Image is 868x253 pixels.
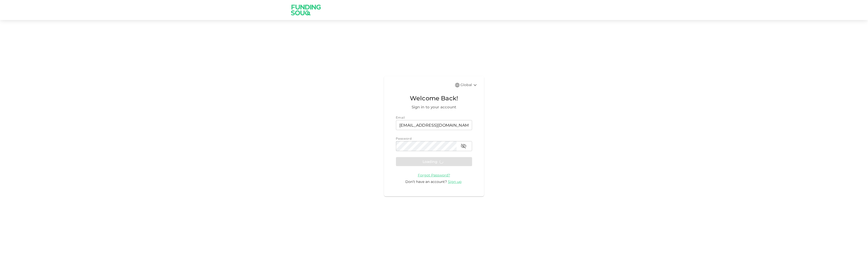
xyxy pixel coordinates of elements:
[406,179,447,184] span: Don’t have an account?
[448,179,462,184] span: Sign up
[461,82,478,88] div: Global
[396,116,405,119] span: Email
[396,120,472,130] input: email
[396,137,412,140] span: Password
[396,141,457,151] input: password
[396,104,472,110] span: Sign in to your account
[396,94,472,103] span: Welcome Back!
[418,173,450,177] a: Forgot Password?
